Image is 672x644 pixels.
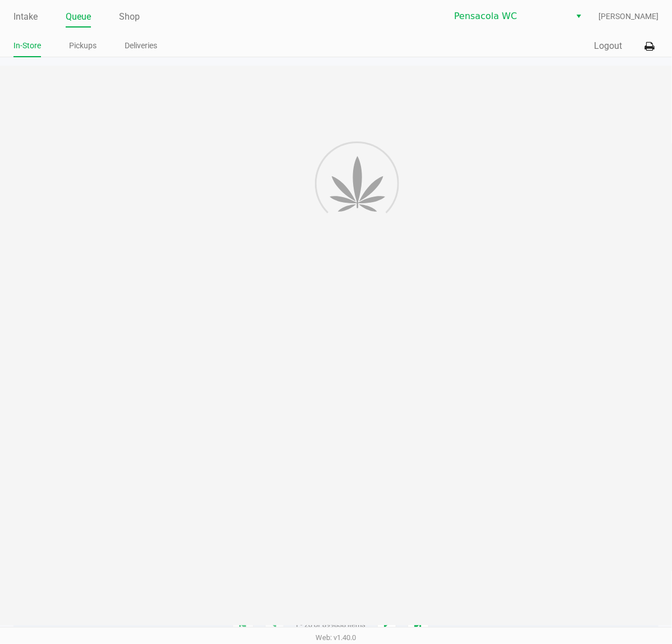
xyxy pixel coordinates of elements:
[316,633,356,642] span: Web: v1.40.0
[66,9,91,25] a: Queue
[69,39,97,53] a: Pickups
[598,11,659,22] span: [PERSON_NAME]
[594,39,622,53] button: Logout
[13,9,38,25] a: Intake
[119,9,140,25] a: Shop
[454,10,564,23] span: Pensacola WC
[13,39,41,53] a: In-Store
[125,39,157,53] a: Deliveries
[570,6,587,26] button: Select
